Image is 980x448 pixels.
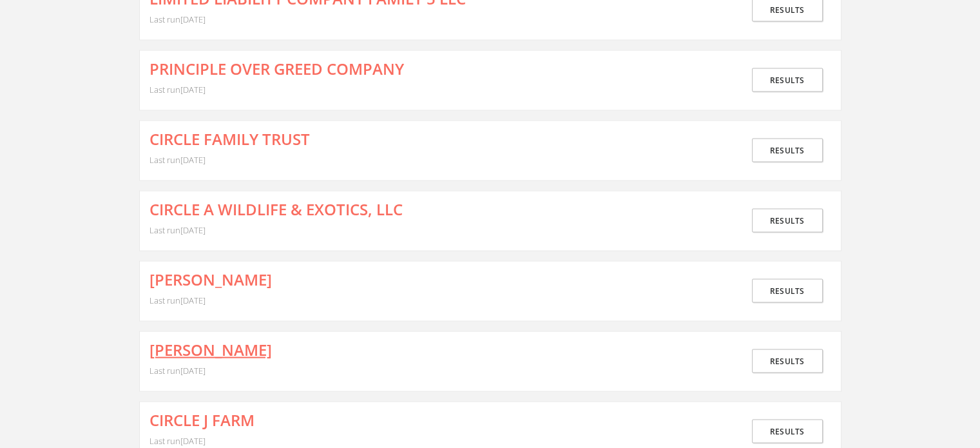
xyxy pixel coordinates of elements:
[149,295,206,306] span: Last run [DATE]
[752,68,823,92] a: Results
[149,224,206,236] span: Last run [DATE]
[752,420,823,443] a: Results
[149,131,310,148] a: CIRCLE FAMILY TRUST
[149,201,403,218] a: CIRCLE A WILDLIFE & EXOTICS, LLC
[149,365,206,376] span: Last run [DATE]
[149,14,206,25] span: Last run [DATE]
[149,154,206,166] span: Last run [DATE]
[149,61,404,77] a: PRINCIPLE OVER GREED COMPANY
[149,412,255,429] a: CIRCLE J FARM
[752,279,823,303] a: Results
[752,139,823,162] a: Results
[149,271,272,288] a: [PERSON_NAME]
[752,349,823,373] a: Results
[149,435,206,447] span: Last run [DATE]
[149,84,206,95] span: Last run [DATE]
[149,342,272,358] a: [PERSON_NAME]
[752,209,823,233] a: Results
